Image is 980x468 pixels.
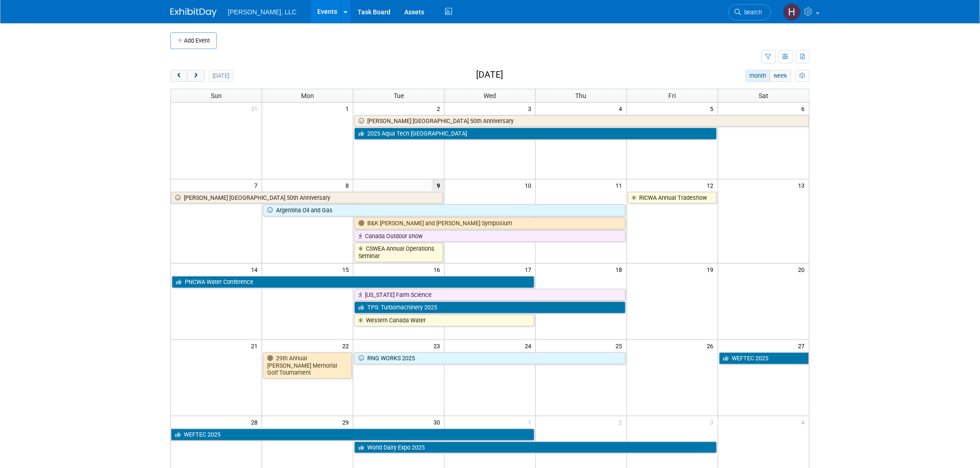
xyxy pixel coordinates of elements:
[615,264,627,275] span: 18
[527,103,535,114] span: 3
[615,179,627,191] span: 11
[354,128,716,140] a: 2025 Aqua Tech [GEOGRAPHIC_DATA]
[798,264,809,275] span: 20
[436,103,444,114] span: 2
[524,179,535,191] span: 10
[476,70,503,80] h2: [DATE]
[341,340,353,351] span: 22
[433,264,444,275] span: 16
[394,92,404,99] span: Tue
[250,264,262,275] span: 14
[746,70,770,82] button: month
[354,352,626,364] a: RNG WORKS 2025
[250,103,262,114] span: 31
[301,92,314,99] span: Mon
[263,352,352,379] a: 29th Annual [PERSON_NAME] Memorial Golf Tournament
[354,302,626,314] a: TPS: Turbomachinery 2025
[719,352,809,364] a: WEFTEC 2025
[628,192,717,204] a: RICWA Annual Tradeshow
[710,103,718,114] span: 5
[354,217,626,229] a: B&K [PERSON_NAME] and [PERSON_NAME] Symposium
[341,264,353,275] span: 15
[170,70,188,82] button: prev
[576,92,587,99] span: Thu
[171,192,443,204] a: [PERSON_NAME] [GEOGRAPHIC_DATA] 50th Anniversary
[250,416,262,428] span: 28
[799,73,805,79] i: Personalize Calendar
[729,4,771,20] a: Search
[615,340,627,351] span: 25
[710,416,718,428] span: 3
[171,429,534,441] a: WEFTEC 2025
[484,92,496,99] span: Wed
[524,340,535,351] span: 24
[354,230,626,242] a: Canada Outdoor show
[433,416,444,428] span: 30
[801,103,809,114] span: 6
[253,179,262,191] span: 7
[706,179,718,191] span: 12
[798,340,809,351] span: 27
[209,70,233,82] button: [DATE]
[354,289,626,301] a: [US_STATE] Farm Science
[618,103,627,114] span: 4
[354,115,809,127] a: [PERSON_NAME] [GEOGRAPHIC_DATA] 50th Anniversary
[341,416,353,428] span: 29
[524,264,535,275] span: 17
[170,8,217,17] img: ExhibitDay
[741,9,762,16] span: Search
[706,340,718,351] span: 26
[250,340,262,351] span: 21
[187,70,204,82] button: next
[618,416,627,428] span: 2
[228,8,297,16] span: [PERSON_NAME], LLC
[706,264,718,275] span: 19
[354,243,443,262] a: CSWEA Annual Operations Seminar
[170,32,217,49] button: Add Event
[433,340,444,351] span: 23
[798,179,809,191] span: 13
[796,70,810,82] button: myCustomButton
[345,103,353,114] span: 1
[354,314,534,326] a: Western Canada Water
[172,276,534,288] a: PNCWA Water Conference
[783,3,801,21] img: Hannah Mulholland
[801,416,809,428] span: 4
[211,92,222,99] span: Sun
[354,442,716,454] a: World Dairy Expo 2025
[759,92,768,99] span: Sat
[770,70,791,82] button: week
[263,204,625,216] a: Argentina Oil and Gas
[669,92,676,99] span: Fri
[345,179,353,191] span: 8
[432,179,444,191] span: 9
[527,416,535,428] span: 1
